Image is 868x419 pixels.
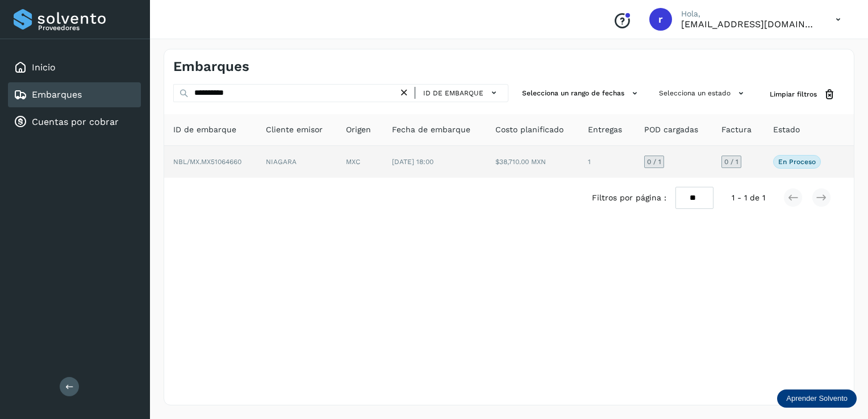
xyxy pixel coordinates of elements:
[266,124,323,136] span: Cliente emisor
[257,146,337,178] td: NIAGARA
[647,158,661,165] span: 0 / 1
[486,146,579,178] td: $38,710.00 MXN
[681,19,817,30] p: romanreyes@tumsa.com.mx
[654,84,752,103] button: Selecciona un estado
[770,89,817,99] span: Limpiar filtros
[173,158,241,166] span: NBL/MX.MX51064660
[392,124,470,136] span: Fecha de embarque
[173,58,249,75] h4: Embarques
[420,85,503,101] button: ID de embarque
[32,89,82,100] a: Embarques
[32,62,56,73] a: Inicio
[592,192,666,204] span: Filtros por página :
[644,124,698,136] span: POD cargadas
[8,55,141,80] div: Inicio
[777,389,857,408] div: Aprender Solvento
[32,116,119,127] a: Cuentas por cobrar
[761,84,845,105] button: Limpiar filtros
[732,192,765,204] span: 1 - 1 de 1
[392,158,433,166] span: [DATE] 18:00
[518,84,645,103] button: Selecciona un rango de fechas
[579,146,635,178] td: 1
[8,82,141,107] div: Embarques
[346,124,371,136] span: Origen
[681,9,817,19] p: Hola,
[8,110,141,135] div: Cuentas por cobrar
[38,24,136,32] p: Proveedores
[778,158,816,166] p: En proceso
[773,124,800,136] span: Estado
[423,88,483,98] span: ID de embarque
[588,124,622,136] span: Entregas
[786,394,848,403] p: Aprender Solvento
[337,146,383,178] td: MXC
[495,124,564,136] span: Costo planificado
[721,124,752,136] span: Factura
[173,124,236,136] span: ID de embarque
[724,158,738,165] span: 0 / 1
